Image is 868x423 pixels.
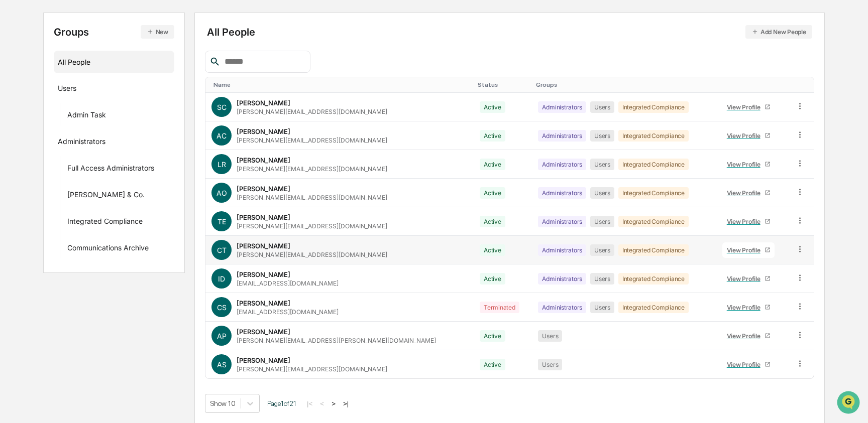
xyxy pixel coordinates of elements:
p: How can we help? [10,21,183,37]
div: [PERSON_NAME] [237,270,290,278]
div: Administrators [538,302,586,313]
div: View Profile [727,332,765,340]
div: Administrators [538,159,586,170]
div: View Profile [727,132,765,139]
div: View Profile [727,103,765,111]
div: Integrated Compliance [618,130,689,142]
div: Active [480,159,505,170]
div: [PERSON_NAME] [237,156,290,164]
span: AO [216,189,227,197]
a: 🗄️Attestations [69,122,129,140]
div: Administrators [538,187,586,199]
div: [PERSON_NAME] [237,127,290,135]
div: Start new chat [34,77,165,87]
div: Administrators [538,244,586,256]
div: All People [58,54,170,70]
button: Start new chat [171,80,183,92]
a: View Profile [722,357,775,372]
div: [PERSON_NAME] [237,242,290,250]
div: Integrated Compliance [618,216,689,227]
div: [PERSON_NAME][EMAIL_ADDRESS][DOMAIN_NAME] [237,365,387,373]
div: Active [480,244,505,256]
div: View Profile [727,161,765,168]
div: Users [590,187,614,199]
span: Page 1 of 21 [267,399,296,407]
div: Full Access Administrators [67,164,154,176]
div: [PERSON_NAME][EMAIL_ADDRESS][PERSON_NAME][DOMAIN_NAME] [237,337,436,344]
div: Toggle SortBy [213,81,470,88]
span: AP [217,332,227,340]
div: Integrated Compliance [618,302,689,313]
div: View Profile [727,361,765,368]
div: Integrated Compliance [618,101,689,113]
div: Users [590,244,614,256]
div: Active [480,101,505,113]
button: Add New People [745,25,812,39]
div: Integrated Compliance [618,244,689,256]
div: Users [590,273,614,285]
div: Active [480,330,505,342]
div: [PERSON_NAME][EMAIL_ADDRESS][DOMAIN_NAME] [237,194,387,201]
div: Users [538,359,562,370]
a: View Profile [722,185,775,201]
div: [PERSON_NAME][EMAIL_ADDRESS][DOMAIN_NAME] [237,165,387,173]
div: All People [207,25,812,39]
div: Administrators [58,137,105,149]
div: Administrators [538,101,586,113]
button: < [317,399,327,408]
div: Users [590,159,614,170]
div: Users [538,330,562,342]
div: [PERSON_NAME][EMAIL_ADDRESS][DOMAIN_NAME] [237,108,387,115]
div: Users [590,101,614,113]
div: Active [480,359,505,370]
div: 🔎 [10,147,18,155]
button: > [329,399,339,408]
a: View Profile [722,271,775,287]
div: Users [58,84,76,96]
div: Integrated Compliance [67,217,143,229]
span: Preclearance [20,126,65,136]
span: CS [217,303,227,312]
div: View Profile [727,189,765,197]
a: 🖐️Preclearance [6,122,69,140]
div: Administrators [538,130,586,142]
div: Toggle SortBy [797,81,809,88]
span: LR [218,160,226,169]
span: AC [216,131,227,140]
div: We're available if you need us! [34,87,127,95]
span: TE [218,217,226,226]
a: View Profile [722,242,775,258]
div: Admin Task [67,110,106,122]
div: Integrated Compliance [618,187,689,199]
a: View Profile [722,128,775,144]
div: Active [480,130,505,142]
div: Active [480,216,505,227]
span: Data Lookup [20,146,63,156]
div: Administrators [538,216,586,227]
div: [PERSON_NAME] [237,328,290,336]
div: [PERSON_NAME] [237,299,290,307]
span: Attestations [83,126,125,136]
div: [PERSON_NAME] & Co. [67,190,145,202]
div: Toggle SortBy [478,81,528,88]
div: [EMAIL_ADDRESS][DOMAIN_NAME] [237,279,339,287]
div: Administrators [538,273,586,285]
a: Powered byPylon [71,170,122,178]
button: New [141,25,174,39]
a: View Profile [722,99,775,115]
div: [PERSON_NAME] [237,213,290,221]
div: View Profile [727,218,765,225]
div: View Profile [727,304,765,311]
div: Users [590,216,614,227]
div: Integrated Compliance [618,273,689,285]
div: Integrated Compliance [618,159,689,170]
div: [PERSON_NAME] [237,185,290,193]
img: 1746055101610-c473b297-6a78-478c-a979-82029cc54cd1 [10,77,28,95]
div: [PERSON_NAME][EMAIL_ADDRESS][DOMAIN_NAME] [237,222,387,230]
div: [EMAIL_ADDRESS][DOMAIN_NAME] [237,308,339,316]
div: Active [480,273,505,285]
span: ID [218,274,225,283]
a: 🔎Data Lookup [6,142,67,160]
